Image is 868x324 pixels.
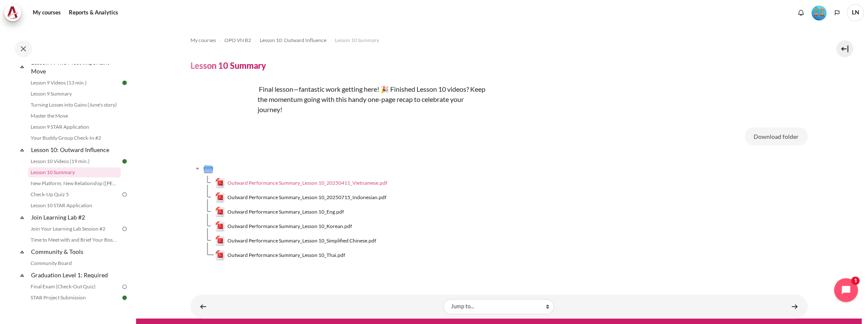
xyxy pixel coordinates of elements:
a: My courses [190,35,216,45]
a: Outward Performance Summary_Lesson 10_20250411_Vietnamese.pdfOutward Performance Summary_Lesson 1... [215,178,388,188]
img: To do [121,283,128,290]
a: Join Your Learning Lab Session #2 [28,224,121,234]
a: Check-Up Quiz 5 [28,189,121,200]
a: Outward Performance Summary_Lesson 10_Eng.pdfOutward Performance Summary_Lesson 10_Eng.pdf [215,207,344,217]
span: Collapse [18,213,26,222]
img: Done [121,158,128,165]
span: Collapse [18,248,26,256]
a: OPO VN B2 [224,35,251,45]
span: Outward Performance Summary_Lesson 10_20250411_Vietnamese.pdf [227,179,387,187]
span: Outward Performance Summary_Lesson 10_Korean.pdf [227,223,352,230]
a: Final Exam (Check-Out Quiz) [28,282,121,292]
img: Outward Performance Summary_Lesson 10_Thai.pdf [215,250,225,260]
a: Level #4 [808,5,830,20]
div: Show notification window with no new notifications [794,6,807,19]
button: Download folder [745,127,808,145]
img: Level #4 [811,6,826,20]
a: Lesson 10: Outward Influence [260,35,326,45]
nav: Navigation bar [190,34,808,47]
a: Graduation Level 1: Required [30,269,121,281]
img: Outward Performance Summary_Lesson 10_20250715_Indonesian.pdf [215,192,225,203]
a: Lesson 10 Videos (19 min.) [28,156,121,166]
img: Outward Performance Summary_Lesson 10_Korean.pdf [215,221,225,231]
a: Architeck Architeck [4,4,26,21]
span: Outward Performance Summary_Lesson 10_Thai.pdf [227,251,345,259]
span: My courses [190,37,216,44]
a: Turning Losses into Gains (June's story) [28,100,121,110]
a: Outward Performance Summary_Lesson 10_Simplified Chinese.pdfOutward Performance Summary_Lesson 10... [215,236,377,246]
span: Final lesson—fantastic work getting here! 🎉 Finished Lesson 10 videos? Keep the momentum going wi... [258,85,485,113]
a: Lesson 9: The Most Important Move [30,56,121,77]
img: Architeck [7,6,19,19]
a: ◄ Lesson 10 Videos (19 min.) [195,298,212,315]
span: Outward Performance Summary_Lesson 10_Eng.pdf [227,208,344,216]
a: Lesson 10: Outward Influence [30,144,121,155]
h4: Lesson 10 Summary [190,60,266,71]
div: Level #4 [811,5,826,20]
img: To do [121,225,128,233]
a: Time to Meet with and Brief Your Boss #2 [28,235,121,245]
img: dsd [190,84,254,148]
a: Lesson 10 Summary [335,35,379,45]
a: Master the Move [28,111,121,121]
a: User menu [847,4,864,21]
a: Lesson 9 STAR Application [28,122,121,132]
img: Outward Performance Summary_Lesson 10_20250411_Vietnamese.pdf [215,178,225,188]
span: Collapse [18,271,26,279]
img: Outward Performance Summary_Lesson 10_Simplified Chinese.pdf [215,236,225,246]
a: Community & Tools [30,246,121,257]
a: Lesson 10 Summary [28,167,121,177]
span: OPO VN B2 [224,37,251,44]
a: Outward Performance Summary_Lesson 10_Korean.pdfOutward Performance Summary_Lesson 10_Korean.pdf [215,221,352,231]
a: Reports & Analytics [66,4,121,21]
a: Lesson 10 STAR Application [28,200,121,211]
img: To do [121,191,128,198]
a: My courses [30,4,64,21]
span: Lesson 10: Outward Influence [260,37,326,44]
a: Outward Performance Summary_Lesson 10_Thai.pdfOutward Performance Summary_Lesson 10_Thai.pdf [215,250,346,260]
span: Collapse [18,62,26,71]
img: Done [121,294,128,301]
button: Languages [831,6,843,19]
a: Lesson 9 Videos (13 min.) [28,78,121,88]
span: Outward Performance Summary_Lesson 10_Simplified Chinese.pdf [227,237,376,245]
span: LN [847,4,864,21]
a: Community Board [28,258,121,268]
img: Done [121,79,128,87]
a: Your Buddy Group Check-In #2 [28,133,121,143]
a: New Platform, New Relationship ([PERSON_NAME]'s Story) [28,178,121,189]
span: Lesson 10 Summary [335,37,379,44]
section: Content [136,25,862,318]
span: Collapse [18,146,26,154]
a: Outward Performance Summary_Lesson 10_20250715_Indonesian.pdfOutward Performance Summary_Lesson 1... [215,192,387,203]
a: New Platform, New Relationship (Sherene's Story) ► [786,298,803,315]
span: Outward Performance Summary_Lesson 10_20250715_Indonesian.pdf [227,194,386,201]
a: STAR Project Submission [28,293,121,303]
a: Join Learning Lab #2 [30,211,121,223]
img: Outward Performance Summary_Lesson 10_Eng.pdf [215,207,225,217]
a: Lesson 9 Summary [28,89,121,99]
